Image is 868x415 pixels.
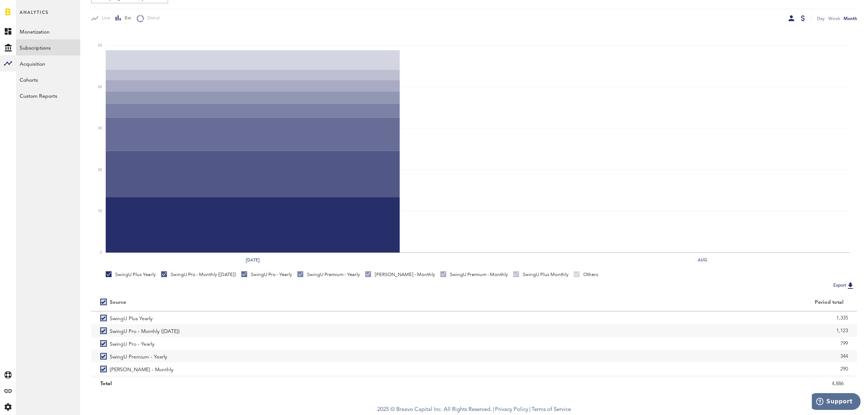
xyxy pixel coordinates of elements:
text: [DATE] [246,257,260,263]
div: SwingU Pro - Yearly [241,271,292,278]
span: [PERSON_NAME] - Monthly [110,362,174,375]
div: 4,886 [483,378,844,389]
div: SwingU Premium - Monthly [440,271,508,278]
div: [PERSON_NAME] - Monthly [365,271,435,278]
div: 278 [483,376,848,387]
div: Period total [483,299,844,306]
div: SwingU Plus Monthly [513,271,568,278]
div: SwingU Plus Yearly [106,271,156,278]
a: Privacy Policy [495,407,528,412]
span: SwingU Pro - Monthly ([DATE]) [110,324,180,337]
text: 4K [98,85,102,89]
a: Acquisition [16,55,80,71]
span: Donut [144,15,160,22]
a: Monetization [16,23,80,39]
text: Aug [697,257,707,263]
text: 3K [98,127,102,130]
text: 0 [100,251,102,255]
span: Analytics [20,8,48,23]
div: 1,123 [483,325,848,336]
div: Total [100,378,465,389]
span: SwingU Pro - Yearly [110,337,155,350]
span: SwingU Premium - Yearly [110,350,167,362]
div: 344 [483,351,848,362]
div: 290 [483,364,848,375]
span: SwingU Plus Yearly [110,311,153,324]
div: Month [844,15,857,22]
text: 5K [98,44,102,47]
span: Line [98,15,110,22]
a: Cohorts [16,71,80,88]
div: Source [110,299,126,306]
span: SwingU Premium - Monthly [110,375,172,388]
span: Bar [121,15,131,22]
text: 2K [98,168,102,172]
div: 1,335 [483,313,848,323]
a: Terms of Service [532,407,571,412]
div: SwingU Premium - Yearly [297,271,360,278]
a: Subscriptions [16,39,80,55]
div: Others [574,271,598,278]
img: Export [846,281,855,290]
text: 1K [98,210,102,213]
div: Week [828,15,840,22]
a: Custom Reports [16,88,80,104]
div: 799 [483,338,848,349]
div: SwingU Pro - Monthly ([DATE]) [161,271,236,278]
button: Export [831,281,857,290]
div: Day [817,15,825,22]
iframe: Opens a widget where you can find more information [812,393,861,411]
